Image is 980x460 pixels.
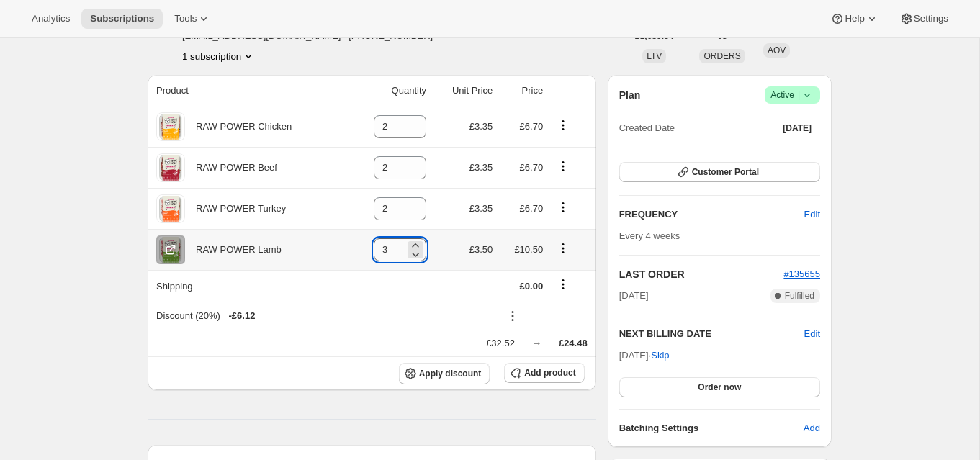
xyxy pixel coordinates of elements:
span: Edit [804,207,820,222]
span: Analytics [32,13,70,24]
img: product img [156,194,185,223]
span: Apply discount [419,368,482,379]
span: Every 4 weeks [619,230,680,241]
button: Subscriptions [81,9,163,29]
span: Customer Portal [692,166,759,178]
button: Edit [796,203,829,226]
button: Product actions [552,117,575,133]
button: Product actions [552,240,575,256]
span: £6.70 [520,121,544,132]
span: £3.35 [469,162,493,173]
h2: LAST ORDER [619,267,784,281]
span: £10.50 [514,244,543,255]
th: Quantity [348,75,431,107]
span: AOV [768,45,786,55]
th: Product [148,75,348,107]
h6: Batching Settings [619,421,804,436]
button: [DATE] [774,118,820,138]
span: Tools [174,13,197,24]
span: £0.00 [520,281,544,292]
img: product img [156,112,185,141]
span: - £6.12 [229,309,256,323]
button: Add product [504,363,584,383]
img: product img [156,153,185,182]
th: Shipping [148,270,348,302]
button: #135655 [783,267,820,281]
span: £3.35 [469,121,493,132]
span: Subscriptions [90,13,154,24]
span: £6.70 [520,162,544,173]
h2: FREQUENCY [619,207,804,222]
h2: Plan [619,88,641,102]
div: Discount (20%) [156,309,493,323]
img: product img [156,235,185,264]
div: RAW POWER Turkey [185,202,286,216]
button: Tools [166,9,220,29]
span: Order now [698,382,741,393]
span: £24.48 [559,338,588,348]
button: Product actions [552,158,575,174]
span: Help [845,13,864,24]
span: Add [804,421,820,436]
span: ORDERS [703,51,740,61]
button: Product actions [552,199,575,215]
span: Settings [914,13,948,24]
button: Edit [804,327,820,341]
button: Skip [642,344,678,367]
button: Add [795,417,829,440]
button: Help [822,9,887,29]
button: Shipping actions [552,276,575,292]
span: Created Date [619,121,675,135]
th: Price [497,75,547,107]
a: #135655 [783,269,820,279]
button: Apply discount [399,363,490,384]
div: → [532,336,541,351]
span: [DATE] [619,289,649,303]
div: RAW POWER Beef [185,161,277,175]
div: RAW POWER Chicken [185,119,292,134]
span: | [798,89,800,101]
div: RAW POWER Lamb [185,243,282,257]
span: [DATE] · [619,350,670,361]
span: [DATE] [783,122,812,134]
span: £3.35 [469,203,493,214]
button: Settings [891,9,957,29]
span: LTV [647,51,662,61]
div: £32.52 [486,336,515,351]
th: Unit Price [431,75,497,107]
span: Add product [524,367,575,379]
button: Customer Portal [619,162,820,182]
span: £3.50 [469,244,493,255]
h2: NEXT BILLING DATE [619,327,804,341]
button: Product actions [182,49,256,63]
button: Analytics [23,9,78,29]
span: £6.70 [520,203,544,214]
button: Order now [619,377,820,397]
span: Fulfilled [785,290,814,302]
span: Skip [651,348,669,363]
span: Active [770,88,814,102]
